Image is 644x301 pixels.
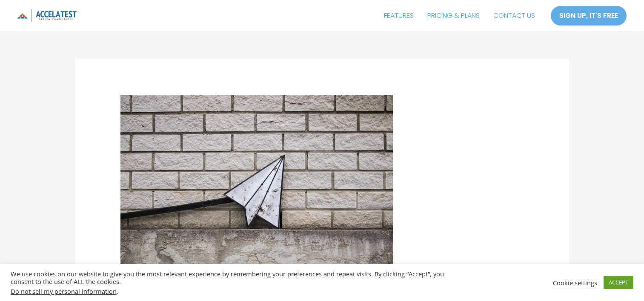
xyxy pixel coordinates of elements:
a: FEATURES [377,5,421,26]
div: . [11,287,447,295]
a: Do not sell my personal information [11,287,117,295]
a: CONTACT US [487,5,542,26]
img: icon [17,9,77,22]
a: PRICING & PLANS [421,5,487,26]
img: Email Validation Test Cases [120,95,393,276]
div: We use cookies on our website to give you the most relevant experience by remembering your prefer... [11,270,447,295]
a: Cookie settings [553,279,597,287]
a: SIGN UP, IT'S FREE [550,6,627,26]
a: ACCEPT [604,276,633,289]
nav: Site Navigation [377,5,542,26]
